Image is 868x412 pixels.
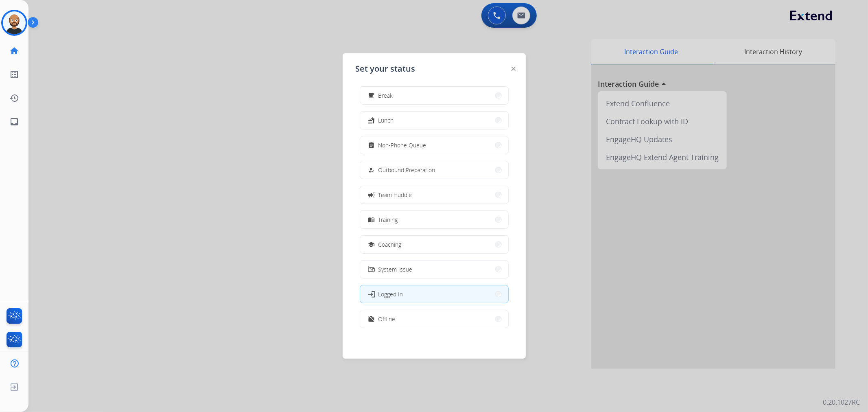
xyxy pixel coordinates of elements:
button: Offline [360,310,508,328]
img: avatar [3,11,26,34]
span: Coaching [378,240,402,249]
span: Logged In [378,290,403,298]
mat-icon: history [9,93,19,103]
button: Break [360,87,508,104]
button: System Issue [360,261,508,278]
button: Coaching [360,236,508,253]
span: Lunch [378,116,394,125]
mat-icon: home [9,46,19,56]
span: Outbound Preparation [378,166,435,174]
button: Logged In [360,285,508,303]
span: Training [378,215,398,224]
mat-icon: free_breakfast [368,92,375,99]
p: 0.20.1027RC [823,397,860,407]
mat-icon: campaign [367,191,375,199]
mat-icon: work_off [368,316,375,322]
button: Outbound Preparation [360,161,508,179]
span: Offline [378,315,396,323]
mat-icon: how_to_reg [368,167,375,173]
button: Team Huddle [360,186,508,204]
mat-icon: fastfood [368,117,375,124]
mat-icon: list_alt [9,70,19,79]
mat-icon: login [367,290,375,298]
img: close-button [512,67,516,71]
button: Non-Phone Queue [360,136,508,154]
mat-icon: inbox [9,117,19,127]
mat-icon: menu_book [368,216,375,223]
span: Set your status [356,63,415,75]
mat-icon: assignment [368,142,375,149]
mat-icon: school [368,241,375,248]
button: Lunch [360,112,508,129]
span: System Issue [378,265,413,274]
mat-icon: phonelink_off [368,266,375,273]
span: Team Huddle [378,191,412,199]
span: Break [378,91,393,100]
span: Non-Phone Queue [378,141,426,149]
button: Training [360,211,508,228]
